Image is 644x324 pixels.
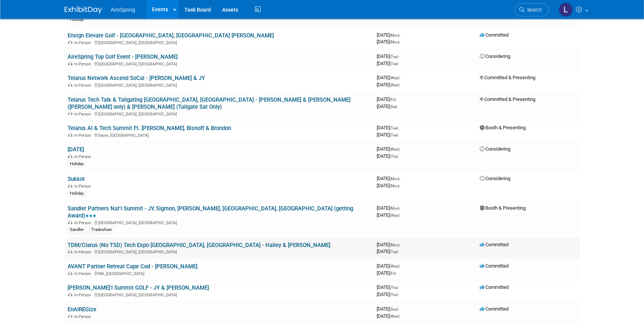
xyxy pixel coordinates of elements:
[74,183,93,188] span: In-Person
[68,271,72,275] img: In-Person Event
[68,146,84,152] a: [DATE]
[68,284,209,291] a: [PERSON_NAME]'l Summit GOLF - JY & [PERSON_NAME]
[68,74,205,81] a: Telarus Network Ascend SoCal - [PERSON_NAME] & JY
[399,53,400,59] span: -
[74,111,93,116] span: In-Person
[390,133,398,137] span: (Tue)
[401,74,402,80] span: -
[401,175,402,181] span: -
[390,249,398,253] span: (Tue)
[68,83,72,86] img: In-Person Event
[397,96,398,102] span: -
[480,146,510,151] span: Considering
[390,61,398,65] span: (Tue)
[377,146,402,151] span: [DATE]
[480,306,508,311] span: Committed
[377,241,402,247] span: [DATE]
[68,270,371,276] div: MA, [GEOGRAPHIC_DATA]
[68,154,72,158] img: In-Person Event
[377,182,399,188] span: [DATE]
[377,205,402,210] span: [DATE]
[480,96,535,102] span: Committed & Presenting
[377,212,399,217] span: [DATE]
[480,32,508,37] span: Committed
[480,74,535,80] span: Committed & Presenting
[68,249,72,253] img: In-Person Event
[390,243,399,247] span: (Mon)
[390,292,398,296] span: (Thu)
[390,271,396,275] span: (Fri)
[68,61,72,65] img: In-Person Event
[377,132,398,137] span: [DATE]
[377,53,400,59] span: [DATE]
[480,124,526,130] span: Booth & Presenting
[74,154,93,159] span: In-Person
[377,103,397,109] span: [DATE]
[480,175,510,181] span: Considering
[390,126,398,130] span: (Tue)
[401,205,402,210] span: -
[377,153,398,158] span: [DATE]
[68,190,86,197] div: Holiday
[74,249,93,254] span: In-Person
[390,97,396,101] span: (Fri)
[390,183,399,188] span: (Mon)
[525,7,542,13] span: Search
[68,205,353,219] a: Sandler Partners Nat'l Summit - JY, Sigmon, [PERSON_NAME], [GEOGRAPHIC_DATA], [GEOGRAPHIC_DATA] (...
[68,314,72,318] img: In-Person Event
[68,16,86,23] div: Holiday
[68,60,371,66] div: [GEOGRAPHIC_DATA], [GEOGRAPHIC_DATA]
[390,264,399,268] span: (Wed)
[559,3,573,17] img: Lisa Chow
[377,306,400,311] span: [DATE]
[390,307,398,311] span: (Sun)
[377,263,402,268] span: [DATE]
[68,183,72,187] img: In-Person Event
[74,40,93,45] span: In-Person
[390,54,398,58] span: (Tue)
[377,96,398,102] span: [DATE]
[74,292,93,297] span: In-Person
[89,226,114,233] div: Tradeshow
[74,133,93,138] span: In-Person
[68,263,197,269] a: AVANT Partner Retreat Cape Cod - [PERSON_NAME]
[68,160,86,167] div: Holiday
[390,83,399,87] span: (Wed)
[377,38,399,44] span: [DATE]
[377,270,396,275] span: [DATE]
[390,206,399,210] span: (Mon)
[390,314,399,318] span: (Wed)
[401,146,402,151] span: -
[68,96,351,110] a: Telarus Tech Talk & Tailgating [GEOGRAPHIC_DATA], [GEOGRAPHIC_DATA] - [PERSON_NAME] & [PERSON_NAM...
[68,291,371,297] div: [GEOGRAPHIC_DATA], [GEOGRAPHIC_DATA]
[74,61,93,66] span: In-Person
[74,271,93,276] span: In-Person
[399,284,400,290] span: -
[68,175,85,182] a: Sukkot
[390,213,399,217] span: (Wed)
[68,219,371,225] div: [GEOGRAPHIC_DATA], [GEOGRAPHIC_DATA]
[68,306,96,312] a: EnAIREGize
[377,291,398,297] span: [DATE]
[377,175,402,181] span: [DATE]
[377,32,402,37] span: [DATE]
[68,226,86,233] div: Sandler
[68,133,72,136] img: In-Person Event
[377,313,399,318] span: [DATE]
[68,53,178,60] a: AireSpring Top Golf Event - [PERSON_NAME]
[390,75,399,80] span: (Wed)
[74,220,93,225] span: In-Person
[399,306,400,311] span: -
[68,220,72,224] img: In-Person Event
[68,81,371,87] div: [GEOGRAPHIC_DATA], [GEOGRAPHIC_DATA]
[377,248,398,254] span: [DATE]
[390,40,399,44] span: (Mon)
[74,83,93,87] span: In-Person
[399,124,400,130] span: -
[68,32,274,38] a: Ensign Elevate Golf - [GEOGRAPHIC_DATA], [GEOGRAPHIC_DATA] [PERSON_NAME]
[74,314,93,319] span: In-Person
[480,263,508,268] span: Committed
[377,60,398,66] span: [DATE]
[68,111,72,115] img: In-Person Event
[68,110,371,116] div: [GEOGRAPHIC_DATA], [GEOGRAPHIC_DATA]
